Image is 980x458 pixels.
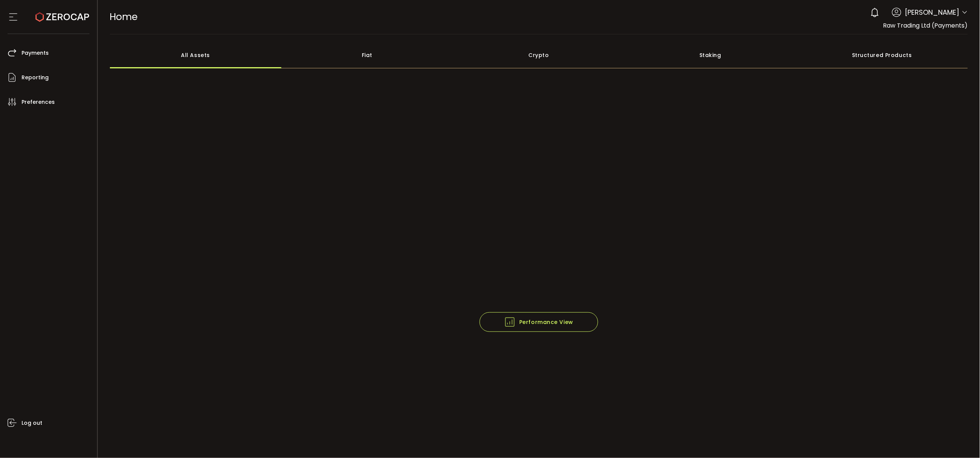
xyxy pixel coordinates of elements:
div: Staking [625,42,796,68]
span: Preferences [22,97,55,108]
span: Reporting [22,72,49,83]
span: Log out [22,418,42,429]
div: Structured Products [796,42,968,68]
span: Performance View [504,316,573,328]
button: Performance View [480,312,598,332]
iframe: Chat Widget [942,422,980,458]
span: Payments [22,48,49,59]
div: Fiat [281,42,453,68]
span: [PERSON_NAME] [905,7,960,17]
span: Home [110,10,138,23]
div: Crypto [453,42,625,68]
span: Raw Trading Ltd (Payments) [883,21,968,30]
div: All Assets [110,42,282,68]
